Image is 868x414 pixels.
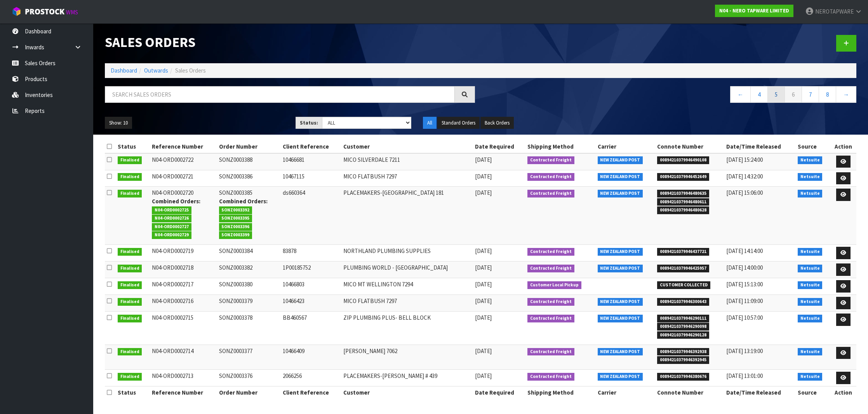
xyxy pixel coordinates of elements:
span: SONZ0003399 [219,231,252,239]
span: Contracted Freight [527,373,574,381]
th: Date/Time Released [724,140,795,153]
span: N04-ORD0002729 [152,231,191,239]
span: [DATE] [475,173,492,180]
span: [DATE] [475,372,492,379]
span: [DATE] [475,281,492,288]
th: Date/Time Released [724,386,795,399]
th: Customer [341,140,473,153]
span: Finalised [118,298,142,306]
span: 00894210379946425957 [657,265,709,272]
td: 10466423 [281,295,342,312]
td: ds660364 [281,187,342,245]
th: Source [796,140,830,153]
td: PLACEMAKERS-[PERSON_NAME] # 439 [341,370,473,386]
span: Netsuite [798,281,823,289]
span: Contracted Freight [527,315,574,322]
button: Back Orders [480,117,514,129]
td: 10466409 [281,345,342,369]
span: 00894210379946290098 [657,323,709,331]
td: MICO MT WELLINGTON 7294 [341,278,473,295]
span: [DATE] 15:06:00 [726,189,763,196]
span: NEW ZEALAND POST [598,190,643,197]
th: Action [830,386,856,399]
strong: Combined Orders: [219,197,268,205]
span: 00894210379946480635 [657,190,709,197]
span: NEW ZEALAND POST [598,265,643,272]
span: [DATE] [475,347,492,355]
td: N04-ORD0002713 [150,370,217,386]
td: SONZ0003382 [217,262,281,278]
span: Netsuite [798,373,823,381]
span: Netsuite [798,190,823,197]
span: Finalised [118,373,142,381]
span: ProStock [25,7,64,17]
span: [DATE] 11:09:00 [726,297,763,305]
span: NEW ZEALAND POST [598,248,643,256]
strong: N04 - NERO TAPWARE LIMITED [719,7,789,14]
span: [DATE] 13:19:00 [726,347,763,355]
span: [DATE] 13:01:00 [726,372,763,379]
a: Dashboard [111,67,137,74]
a: 8 [819,86,836,103]
span: Netsuite [798,348,823,356]
td: SONZ0003385 [217,187,281,245]
td: SONZ0003378 [217,312,281,345]
span: 00894210379946452649 [657,173,709,181]
th: Date Required [473,140,525,153]
td: SONZ0003376 [217,370,281,386]
span: Finalised [118,348,142,356]
h1: Sales Orders [105,35,475,50]
button: All [423,117,437,129]
span: 00894210379946290111 [657,315,709,322]
a: 4 [750,86,768,103]
th: Source [796,386,830,399]
span: [DATE] 14:14:00 [726,247,763,255]
a: 7 [802,86,819,103]
span: SONZ0003395 [219,215,252,222]
td: PLACEMAKERS-[GEOGRAPHIC_DATA] 181 [341,187,473,245]
span: 00894210379946392945 [657,356,709,364]
td: N04-ORD0002717 [150,278,217,295]
span: Finalised [118,156,142,164]
td: N04-ORD0002720 [150,187,217,245]
th: Reference Number [150,140,217,153]
span: Finalised [118,265,142,272]
span: Contracted Freight [527,248,574,256]
td: MICO SILVERDALE 7211 [341,153,473,170]
td: SONZ0003380 [217,278,281,295]
th: Carrier [596,386,656,399]
span: Netsuite [798,173,823,181]
th: Client Reference [281,140,342,153]
td: N04-ORD0002719 [150,245,217,262]
span: 00894210379946480628 [657,206,709,214]
a: ← [730,86,751,103]
span: [DATE] [475,189,492,196]
span: Finalised [118,248,142,256]
th: Status [116,140,150,153]
img: cube-alt.png [12,7,21,16]
td: 2066256 [281,370,342,386]
strong: Combined Orders: [152,197,200,205]
span: NEW ZEALAND POST [598,315,643,322]
td: [PERSON_NAME] 7062 [341,345,473,369]
span: NEW ZEALAND POST [598,156,643,164]
small: WMS [66,9,78,16]
span: [DATE] 14:32:00 [726,173,763,180]
span: Finalised [118,281,142,289]
span: Finalised [118,173,142,181]
button: Show: 10 [105,117,132,129]
span: N04-ORD0002725 [152,206,191,214]
span: 00894210379946480611 [657,198,709,206]
th: Shipping Method [525,386,595,399]
td: N04-ORD0002714 [150,345,217,369]
span: Netsuite [798,248,823,256]
span: Finalised [118,190,142,197]
td: SONZ0003377 [217,345,281,369]
span: 00894210379946437721 [657,248,709,256]
a: 6 [785,86,802,103]
span: 00894210379946490108 [657,156,709,164]
span: N04-ORD0002727 [152,223,191,231]
span: NEW ZEALAND POST [598,348,643,356]
span: SONZ0003392 [219,206,252,214]
td: 1P00185752 [281,262,342,278]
